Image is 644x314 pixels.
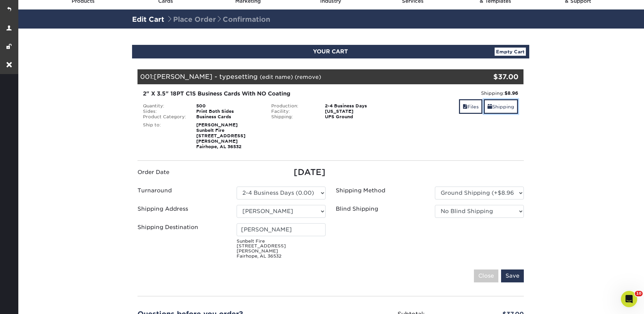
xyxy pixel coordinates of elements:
label: Shipping Destination [137,223,198,231]
div: $37.00 [459,72,519,82]
label: Shipping Address [137,205,188,213]
div: Ship to: [138,122,191,150]
input: Close [474,269,498,282]
strong: [PERSON_NAME] Sunbelt Fire [STREET_ADDRESS][PERSON_NAME] Fairhope, AL 36532 [196,122,245,149]
label: Shipping Method [336,187,385,195]
div: Quantity: [138,103,191,109]
div: Business Cards [191,114,266,120]
div: Print Both Sides [191,109,266,114]
input: Save [501,269,524,282]
iframe: Intercom live chat [621,291,637,307]
label: Blind Shipping [336,205,378,213]
a: Edit Cart [132,15,164,23]
div: 500 [191,103,266,109]
span: [PERSON_NAME] - typesetting [154,73,258,80]
span: files [463,104,467,109]
strong: $8.96 [504,90,518,96]
label: Turnaround [137,187,172,195]
div: Sides: [138,109,191,114]
a: (edit name) [260,74,293,80]
div: Facility: [266,109,320,114]
a: Files [459,99,482,114]
div: UPS Ground [320,114,395,120]
div: Shipping: [266,114,320,120]
div: Shipping: [400,90,518,97]
a: Shipping [484,99,518,114]
div: [US_STATE] [320,109,395,114]
label: Order Date [137,168,169,176]
span: shipping [487,104,492,109]
div: 001: [137,69,459,84]
span: 10 [635,291,643,296]
div: 2-4 Business Days [320,103,395,109]
div: Production: [266,103,320,109]
small: Sunbelt Fire [STREET_ADDRESS][PERSON_NAME] Fairhope, AL 36532 [237,239,326,259]
a: Empty Cart [495,48,526,56]
span: YOUR CART [313,48,348,55]
div: 2" X 3.5" 18PT C1S Business Cards With NO Coating [143,90,390,98]
div: Product Category: [138,114,191,120]
a: (remove) [295,74,321,80]
span: Place Order Confirmation [166,15,270,23]
div: [DATE] [237,166,326,178]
